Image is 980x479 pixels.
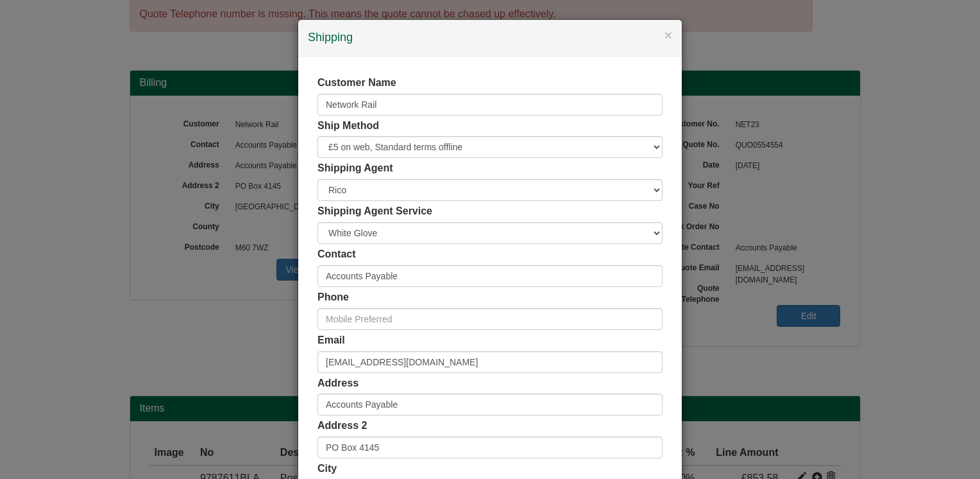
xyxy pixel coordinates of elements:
[317,462,337,476] label: City
[317,419,367,433] label: Address 2
[317,247,356,262] label: Contact
[317,308,663,330] input: Mobile Preferred
[317,204,432,219] label: Shipping Agent Service
[317,161,393,176] label: Shipping Agent
[317,290,349,305] label: Phone
[317,376,359,391] label: Address
[317,119,379,134] label: Ship Method
[308,30,672,46] h4: Shipping
[317,333,345,348] label: Email
[317,76,396,91] label: Customer Name
[664,28,672,42] button: ×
